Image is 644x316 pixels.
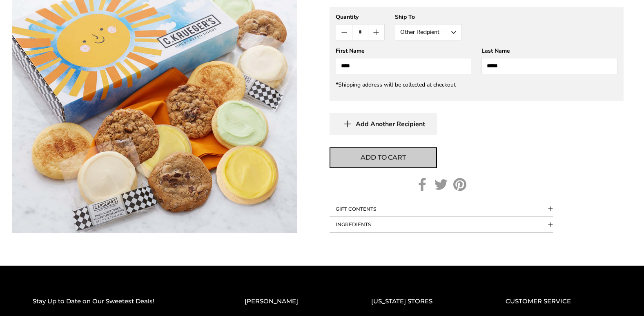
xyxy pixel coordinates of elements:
span: Add Another Recipient [356,120,425,128]
h2: CUSTOMER SERVICE [506,296,611,307]
h2: Stay Up to Date on Our Sweetest Deals! [33,296,212,307]
a: Facebook [416,178,429,191]
button: Count minus [336,24,352,40]
input: Last Name [481,58,617,74]
button: Add to cart [330,147,437,168]
input: Quantity [352,24,368,40]
button: Count plus [368,24,384,40]
input: First Name [336,58,472,74]
span: Add to cart [361,153,406,162]
h2: [PERSON_NAME] [245,296,339,307]
div: First Name [336,47,472,55]
h2: [US_STATE] STORES [371,296,473,307]
gfm-form: New recipient [330,7,624,101]
div: Ship To [395,13,462,21]
div: Last Name [481,47,617,55]
iframe: Sign Up via Text for Offers [7,285,85,309]
div: Quantity [336,13,385,21]
button: Collapsible block button [330,201,553,217]
div: *Shipping address will be collected at checkout [336,81,617,89]
button: Other Recipient [395,24,462,40]
button: Collapsible block button [330,217,553,232]
a: Pinterest [453,178,466,191]
button: Add Another Recipient [330,113,437,135]
a: Twitter [435,178,448,191]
